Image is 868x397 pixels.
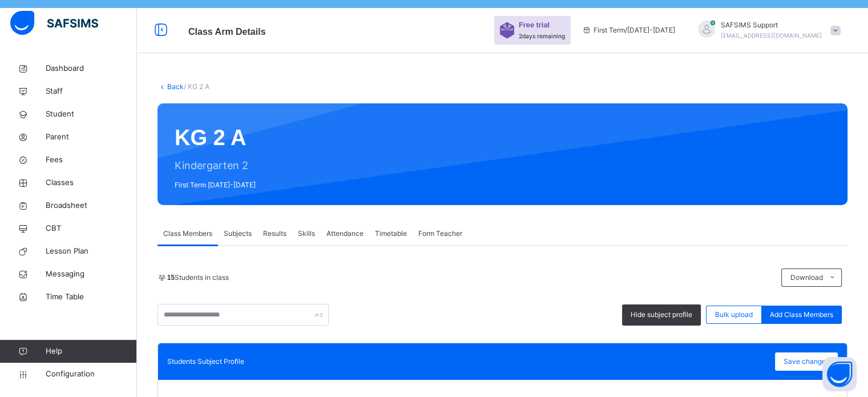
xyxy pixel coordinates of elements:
span: Results [263,228,286,239]
span: / KG 2 A [184,82,209,91]
span: SAFSIMS Support [721,20,822,30]
span: CBT [46,223,137,234]
span: Free trial [519,19,559,30]
span: Messaging [46,268,137,280]
span: Subjects [224,228,252,239]
span: Form Teacher [418,228,462,239]
span: Time Table [46,291,137,303]
span: Add Class Members [770,310,833,320]
span: Students in class [167,272,229,283]
span: Class Members [163,228,212,239]
img: safsims [10,11,98,35]
span: Bulk upload [715,310,753,320]
button: Open asap [822,357,857,391]
div: SAFSIMSSupport [687,20,846,41]
span: Parent [46,131,137,143]
img: sticker-purple.71386a28dfed39d6af7621340158ba97.svg [500,22,514,38]
span: Staff [46,86,137,97]
span: Dashboard [46,63,137,74]
span: Fees [46,154,137,166]
span: Class Arm Details [188,27,265,37]
span: Download [790,272,823,283]
span: Student [46,109,137,120]
span: Timetable [375,228,407,239]
span: 2 days remaining [519,33,565,39]
span: Attendance [326,228,364,239]
span: Help [46,346,136,357]
b: 15 [167,274,175,282]
span: [EMAIL_ADDRESS][DOMAIN_NAME] [721,32,822,39]
a: Back [167,82,184,91]
span: Broadsheet [46,200,137,211]
span: Hide subject profile [631,310,692,320]
span: Save changes [784,356,829,367]
span: session/term information [582,25,675,35]
span: Lesson Plan [46,246,137,257]
span: Skills [298,228,315,239]
span: Classes [46,177,137,189]
span: Students Subject Profile [167,357,244,366]
span: Configuration [46,368,136,380]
